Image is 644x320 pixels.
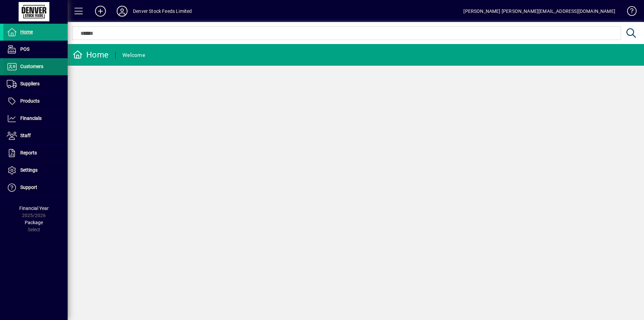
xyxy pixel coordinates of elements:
span: Financials [20,115,42,121]
a: Staff [3,127,68,144]
div: [PERSON_NAME] [PERSON_NAME][EMAIL_ADDRESS][DOMAIN_NAME] [463,6,615,17]
span: Home [20,29,33,35]
span: Support [20,185,37,190]
span: Settings [20,167,38,173]
span: Package [25,220,43,225]
a: Suppliers [3,76,68,92]
span: Staff [20,133,31,138]
a: Customers [3,58,68,75]
div: Welcome [122,50,145,61]
span: Suppliers [20,81,40,86]
span: Reports [20,150,37,155]
a: Financials [3,110,68,127]
a: Settings [3,162,68,179]
a: POS [3,41,68,58]
a: Reports [3,145,68,162]
button: Add [90,5,111,17]
span: POS [20,46,29,52]
a: Knowledge Base [622,1,636,23]
span: Financial Year [19,206,49,211]
div: Denver Stock Feeds Limited [133,6,192,17]
span: Customers [20,64,43,69]
span: Products [20,98,40,104]
a: Products [3,93,68,110]
button: Profile [111,5,133,17]
div: Home [73,49,109,60]
a: Support [3,179,68,196]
